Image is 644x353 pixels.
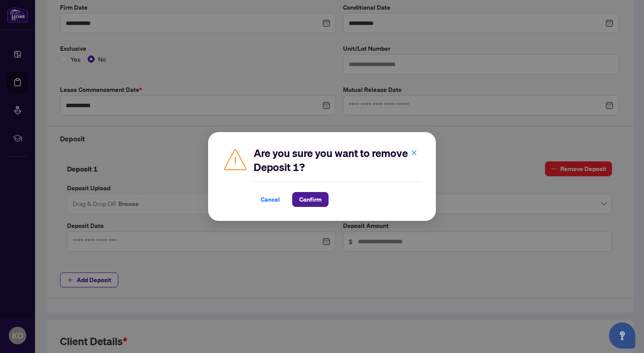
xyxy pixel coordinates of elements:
[254,192,287,207] button: Cancel
[299,192,322,206] span: Confirm
[411,150,417,156] span: close
[609,322,635,349] button: Open asap
[292,192,329,207] button: Confirm
[254,146,422,174] h2: Are you sure you want to remove Deposit 1?
[222,146,248,172] img: Caution Icon
[261,192,280,206] span: Cancel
